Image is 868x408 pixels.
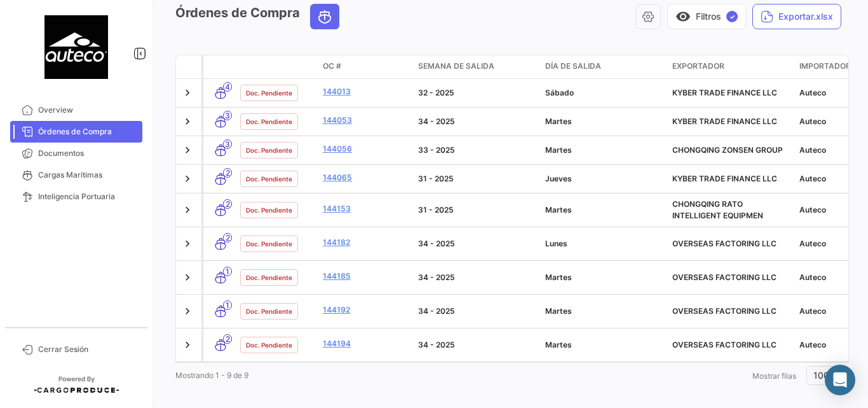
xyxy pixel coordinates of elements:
[44,15,108,79] img: 4e60ea66-e9d8-41bd-bd0e-266a1ab356ac.jpeg
[413,55,540,78] datatable-header-cell: Semana de Salida
[38,148,137,159] span: Documentos
[825,365,855,395] div: Abrir Intercom Messenger
[545,173,662,185] div: Jueves
[799,205,826,215] span: Auteco
[672,272,776,282] span: OVERSEAS FACTORING LLC
[726,11,738,22] span: ✓
[323,203,408,215] a: 144153
[323,115,408,126] a: 144053
[38,169,137,181] span: Cargas Marítimas
[175,370,248,380] span: Mostrando 1 - 9 de 9
[418,306,535,317] div: 34 - 2025
[323,60,341,72] span: OC #
[38,344,137,355] span: Cerrar Sesión
[181,204,194,216] a: Expand/Collapse Row
[38,191,137,202] span: Inteligencia Portuaria
[223,111,232,120] span: 3
[323,86,408,97] a: 144013
[545,306,662,317] div: Martes
[223,168,232,178] span: 2
[545,60,601,72] span: Día de Salida
[672,88,777,97] span: KYBER TRADE FINANCE LLC
[223,139,232,149] span: 3
[181,172,194,185] a: Expand/Collapse Row
[799,272,826,282] span: Auteco
[246,88,292,98] span: Doc. Pendiente
[223,199,232,209] span: 2
[799,60,851,72] span: Importador
[246,174,292,184] span: Doc. Pendiente
[175,4,343,29] h3: Órdenes de Compra
[672,306,776,316] span: OVERSEAS FACTORING LLC
[672,145,783,155] span: CHONGQING ZONSEN GROUP
[813,370,829,381] span: 100
[799,306,826,316] span: Auteco
[752,371,796,381] span: Mostrar filas
[545,87,662,99] div: Sábado
[318,55,413,78] datatable-header-cell: OC #
[418,87,535,99] div: 32 - 2025
[246,340,292,350] span: Doc. Pendiente
[799,340,826,349] span: Auteco
[418,238,535,250] div: 34 - 2025
[672,60,724,72] span: Exportador
[799,239,826,248] span: Auteco
[246,205,292,215] span: Doc. Pendiente
[418,116,535,127] div: 34 - 2025
[799,145,826,155] span: Auteco
[246,145,292,155] span: Doc. Pendiente
[545,116,662,127] div: Martes
[181,144,194,157] a: Expand/Collapse Row
[545,144,662,156] div: Martes
[181,87,194,99] a: Expand/Collapse Row
[223,334,232,344] span: 2
[323,143,408,155] a: 144056
[799,88,826,97] span: Auteco
[667,55,794,78] datatable-header-cell: Exportador
[246,306,292,316] span: Doc. Pendiente
[672,174,777,183] span: KYBER TRADE FINANCE LLC
[223,300,232,310] span: 1
[181,237,194,250] a: Expand/Collapse Row
[181,305,194,318] a: Expand/Collapse Row
[10,121,142,143] a: Órdenes de Compra
[672,239,776,248] span: OVERSEAS FACTORING LLC
[672,199,763,220] span: CHONGQING RATO INTELLIGENT EQUIPMEN
[418,204,535,216] div: 31 - 2025
[418,173,535,185] div: 31 - 2025
[540,55,667,78] datatable-header-cell: Día de Salida
[752,4,841,29] button: Exportar.xlsx
[667,4,746,29] button: visibilityFiltros✓
[418,60,494,72] span: Semana de Salida
[246,272,292,283] span: Doc. Pendiente
[323,237,408,248] a: 144182
[10,143,142,164] a: Documentos
[323,172,408,183] a: 144065
[246,116,292,127] span: Doc. Pendiente
[235,55,318,78] datatable-header-cell: Estado Doc.
[418,272,535,283] div: 34 - 2025
[323,271,408,282] a: 144185
[545,339,662,351] div: Martes
[10,99,142,121] a: Overview
[418,144,535,156] div: 33 - 2025
[223,82,232,92] span: 4
[181,339,194,351] a: Expand/Collapse Row
[545,204,662,216] div: Martes
[223,233,232,243] span: 2
[323,338,408,349] a: 144194
[545,272,662,283] div: Martes
[799,174,826,183] span: Auteco
[246,239,292,249] span: Doc. Pendiente
[10,164,142,186] a: Cargas Marítimas
[672,340,776,349] span: OVERSEAS FACTORING LLC
[545,238,662,250] div: Lunes
[10,186,142,208] a: Inteligencia Portuaria
[181,271,194,284] a: Expand/Collapse Row
[672,116,777,126] span: KYBER TRADE FINANCE LLC
[323,304,408,316] a: 144192
[223,267,232,276] span: 1
[675,9,691,24] span: visibility
[799,116,826,126] span: Auteco
[38,126,137,137] span: Órdenes de Compra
